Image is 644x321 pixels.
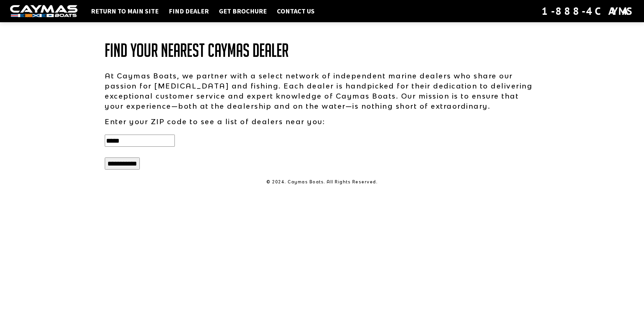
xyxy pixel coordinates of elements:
[273,7,318,15] a: Contact Us
[165,7,212,15] a: Find Dealer
[88,7,162,15] a: Return to main site
[105,71,539,111] p: At Caymas Boats, we partner with a select network of independent marine dealers who share our pas...
[542,4,634,19] div: 1-888-4CAYMAS
[10,5,77,17] img: white-logo-c9c8dbefe5ff5ceceb0f0178aa75bf4bb51f6bca0971e226c86eb53dfe498488.png
[105,40,539,61] h1: Find Your Nearest Caymas Dealer
[105,179,539,185] p: © 2024. Caymas Boats. All Rights Reserved.
[216,7,270,15] a: Get Brochure
[105,116,539,127] p: Enter your ZIP code to see a list of dealers near you:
